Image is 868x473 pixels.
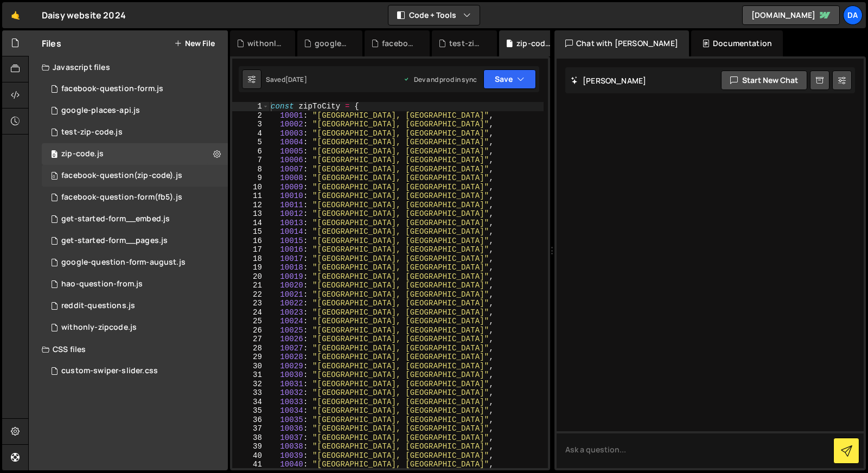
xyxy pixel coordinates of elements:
a: [DOMAIN_NAME] [742,5,840,25]
div: 5083/23554.css [42,360,228,382]
div: 34 [232,398,269,407]
div: 12 [232,201,269,210]
div: 40 [232,451,269,461]
div: 5083/43023.js [42,187,228,208]
div: 23 [232,299,269,308]
div: hao-question-from.js [61,279,143,289]
div: 14 [232,219,269,228]
div: 10 [232,183,269,192]
div: 5083/37634.js [42,165,228,187]
div: custom-swiper-slider.css [61,366,158,376]
div: 5083/43174.js [42,100,228,122]
div: 16 [232,237,269,246]
div: 17 [232,245,269,254]
a: Da [843,5,863,25]
div: 21 [232,281,269,290]
div: 15 [232,227,269,237]
div: 2 [232,111,269,120]
div: 41 [232,460,269,469]
div: google-question-form-august.js [61,258,186,267]
div: 29 [232,353,269,362]
div: 26 [232,326,269,335]
span: 0 [51,172,58,181]
h2: Files [42,37,61,49]
div: 5083/19348.js [42,252,228,273]
div: 30 [232,362,269,371]
div: Saved [266,75,307,84]
div: 39 [232,442,269,451]
div: 28 [232,344,269,353]
div: withonly-zipcode.js [61,323,137,333]
div: Dev and prod in sync [403,75,477,84]
div: zip-code.js [61,149,104,159]
div: 31 [232,370,269,380]
div: 5083/34405.js [42,295,228,317]
div: [DATE] [285,75,307,84]
div: 24 [232,308,269,317]
div: 27 [232,335,269,344]
div: facebook-question-form(fb5).js [61,193,182,202]
div: 18 [232,254,269,264]
div: 5083/9307.js [42,230,228,252]
div: 37 [232,424,269,433]
div: 13 [232,209,269,219]
div: 11 [232,191,269,201]
div: 4 [232,129,269,138]
button: Start new chat [721,71,807,90]
div: get-started-form__pages.js [61,236,168,246]
div: facebook-question-form.js [61,84,163,94]
div: 35 [232,406,269,416]
div: 36 [232,416,269,425]
div: google-places-api.js [61,106,140,116]
div: Documentation [691,30,783,56]
div: 7 [232,156,269,165]
button: New File [174,39,215,48]
div: 3 [232,120,269,129]
span: 0 [51,151,58,159]
div: 5083/44180.js [42,143,228,165]
div: 1 [232,102,269,111]
div: facebook-question(zip-code).js [61,171,182,181]
div: test-zip-code.js [61,127,123,137]
div: 5083/14236.js [42,78,228,100]
div: 6 [232,147,269,156]
div: 20 [232,272,269,282]
div: Chat with [PERSON_NAME] [554,30,689,56]
div: CSS files [29,338,228,360]
div: 5083/44181.js [42,122,228,143]
div: 5 [232,138,269,147]
div: google-question-form-august.js [315,38,349,49]
div: zip-code.js [516,38,551,49]
div: reddit-questions.js [61,301,135,311]
div: 9 [232,174,269,183]
div: 33 [232,388,269,398]
button: Save [483,69,536,89]
div: 8 [232,165,269,174]
a: 🤙 [2,2,29,28]
h2: [PERSON_NAME] [571,75,646,86]
div: 5083/39368.js [42,317,228,338]
div: facebook-question-form.js [382,38,417,49]
div: 22 [232,290,269,299]
div: withonly-zipcode.js [247,38,282,49]
div: Javascript files [29,56,228,78]
div: Daisy website 2024 [42,9,126,22]
div: 38 [232,433,269,443]
div: get-started-form__embed.js [61,214,170,224]
div: 19 [232,263,269,272]
div: test-zip-code.js [449,38,484,49]
div: 5083/9311.js [42,208,228,230]
div: 25 [232,317,269,326]
div: 32 [232,380,269,389]
div: 5083/23621.js [42,273,228,295]
button: Code + Tools [388,5,480,25]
